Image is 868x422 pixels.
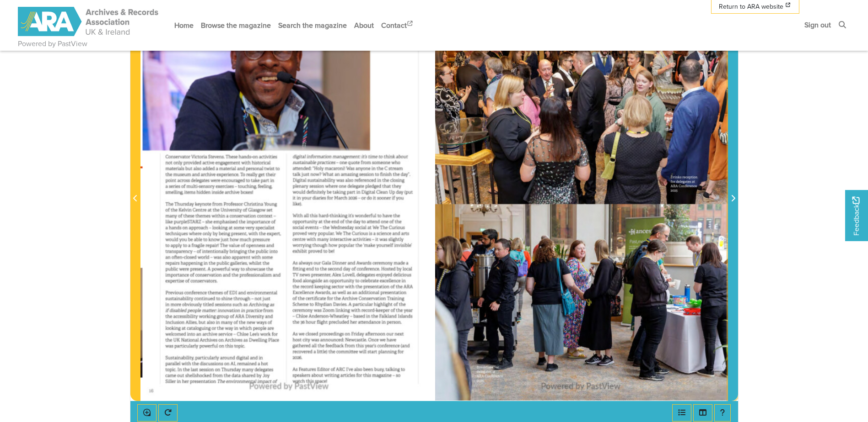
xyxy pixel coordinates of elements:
button: Help [714,404,731,422]
span: Return to ARA website [719,2,783,11]
span: Feedback [851,196,862,235]
a: Sign out [801,13,835,37]
a: Search the magazine [275,13,350,37]
a: Browse the magazine [197,13,275,37]
a: ARA - ARC Magazine | Powered by PastView logo [18,2,160,42]
img: ARA - ARC Magazine | Powered by PastView [18,7,160,36]
button: Thumbnails [693,404,712,422]
a: Powered by PastView [18,38,87,49]
button: Enable or disable loupe tool (Alt+L) [137,404,156,422]
button: Open metadata window [672,404,691,422]
a: About [350,13,377,37]
a: Home [171,13,197,37]
a: Contact [377,13,418,37]
a: Would you like to provide feedback? [845,190,868,241]
button: Rotate the book [158,404,178,422]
